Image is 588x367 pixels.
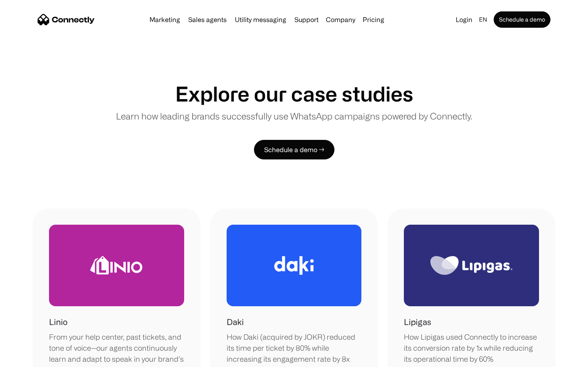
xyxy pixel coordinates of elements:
[227,316,244,328] h1: Daki
[254,140,334,159] a: Schedule a demo →
[90,256,143,274] img: Linio Logo
[16,353,49,364] ul: Language list
[323,14,358,25] div: Company
[476,14,492,25] div: en
[232,16,290,23] a: Utility messaging
[185,16,230,23] a: Sales agents
[8,352,49,364] aside: Language selected: English
[175,82,413,106] h1: Explore our case studies
[404,332,539,365] div: How Lipigas used Connectly to increase its conversion rate by 1x while reducing its operational t...
[494,11,550,28] a: Schedule a demo
[291,16,322,23] a: Support
[404,316,431,328] h1: Lipigas
[359,16,388,23] a: Pricing
[146,16,183,23] a: Marketing
[116,109,472,123] p: Learn how leading brands successfully use WhatsApp campaigns powered by Connectly.
[479,14,487,25] div: en
[452,14,476,25] a: Login
[49,316,67,328] h1: Linio
[326,14,355,25] div: Company
[274,256,314,275] img: Daki Logo
[38,13,95,26] a: home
